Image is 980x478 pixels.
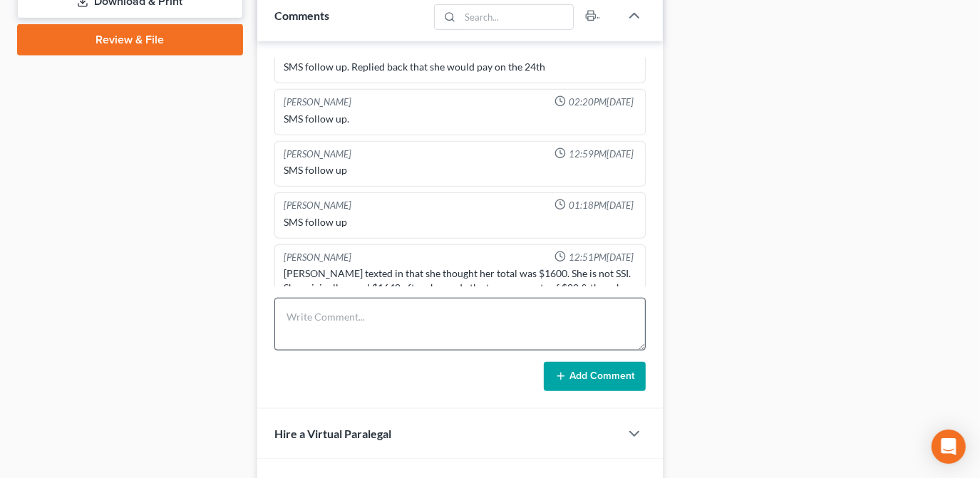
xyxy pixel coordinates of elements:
span: 01:18PM[DATE] [569,199,634,212]
div: [PERSON_NAME] [284,251,351,264]
button: Add Comment [544,362,646,392]
div: Open Intercom Messenger [932,430,966,464]
div: [PERSON_NAME] texted in that she thought her total was $1600. She is not SSI. She originally owed... [284,266,636,309]
span: 12:51PM[DATE] [569,251,634,264]
span: Hire a Virtual Paralegal [274,427,391,440]
div: [PERSON_NAME] [284,199,351,212]
div: SMS follow up. [284,112,636,126]
a: Review & File [17,24,243,56]
span: 02:20PM[DATE] [569,95,634,109]
div: [PERSON_NAME] [284,95,351,109]
span: Comments [274,9,329,22]
div: SMS follow up [284,215,636,229]
div: SMS follow up. Replied back that she would pay on the 24th [284,60,636,74]
div: [PERSON_NAME] [284,147,351,161]
input: Search... [460,5,574,29]
span: 12:59PM[DATE] [569,147,634,161]
div: SMS follow up [284,163,636,177]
